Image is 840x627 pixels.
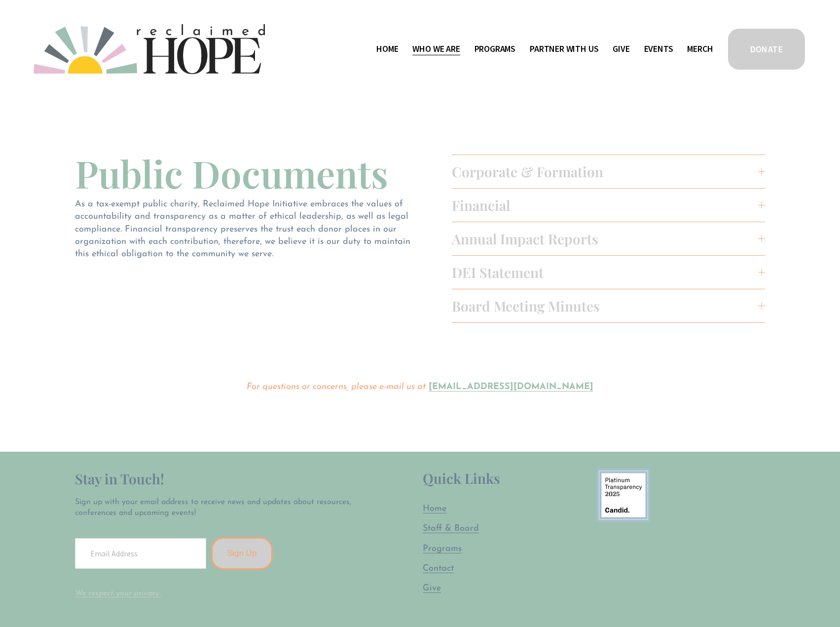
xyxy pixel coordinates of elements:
span: Financial [452,196,759,214]
button: Corporate & Formation [452,155,766,188]
span: Programs [423,545,462,553]
span: Public Documents [75,148,388,198]
button: Board Meeting Minutes [452,289,766,322]
a: Staff & Board [423,523,479,535]
a: [EMAIL_ADDRESS][DOMAIN_NAME] [429,383,593,392]
em: For questions or concerns, please e-mail us at [247,383,426,392]
a: Programs [423,543,462,555]
a: Give [423,583,441,595]
span: Staff & Board [423,524,479,533]
a: We respect your privacy. [75,589,161,597]
button: DEI Statement [452,256,766,289]
a: DONATE [727,27,806,71]
a: Contact [423,563,454,575]
a: Events [644,41,673,57]
a: Merch [687,41,713,57]
span: Partner With Us [530,42,598,56]
a: folder dropdown [530,41,598,57]
span: Sign Up [227,549,257,558]
span: Programs [475,42,516,56]
span: Give [423,584,441,593]
img: 9878580 [597,469,650,522]
span: As a tax-exempt public charity, Reclaimed Hope Initiative embraces the values of accountability a... [75,200,413,259]
a: Give [613,41,629,57]
button: Annual Impact Reports [452,222,766,255]
span: Board Meeting Minutes [452,297,759,315]
span: Who We Are [412,42,460,56]
h2: Stay in Touch! [75,469,360,489]
span: Contact [423,564,454,573]
span: Corporate & Formation [452,162,759,181]
a: Home [423,503,446,515]
button: Sign Up [211,537,273,570]
span: DEI Statement [452,263,759,281]
a: folder dropdown [412,41,460,57]
span: Quick Links [423,469,500,487]
img: Reclaimed Hope Initiative [34,24,265,74]
a: Home [376,41,398,57]
button: Financial [452,189,766,222]
input: Email Address [75,538,206,569]
p: Sign up with your email address to receive news and updates about resources, conferences and upco... [75,497,360,519]
span: Home [423,505,446,513]
span: Annual Impact Reports [452,230,759,248]
a: folder dropdown [475,41,516,57]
